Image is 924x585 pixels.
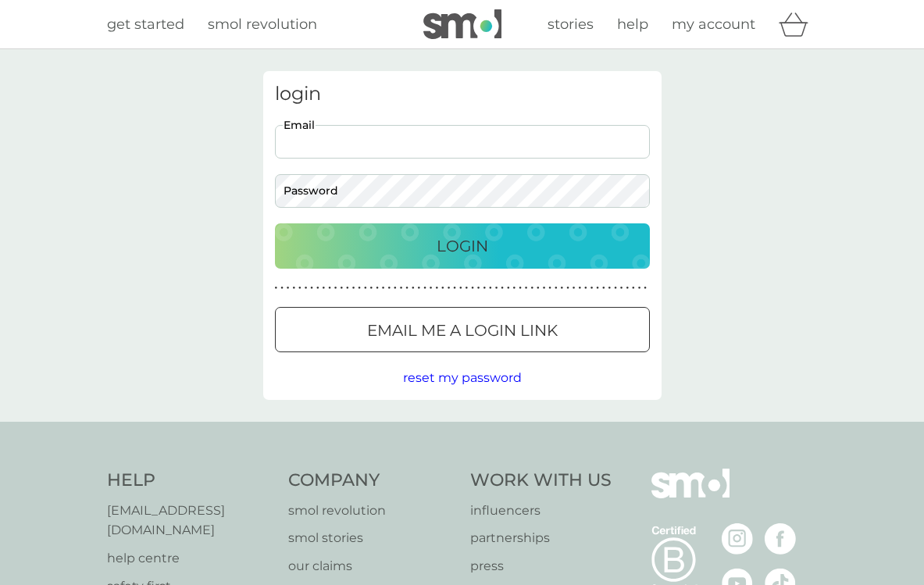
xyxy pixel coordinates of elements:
p: ● [400,284,403,292]
p: ● [287,284,290,292]
p: ● [358,284,361,292]
p: ● [602,284,605,292]
p: ● [448,284,451,292]
p: ● [548,284,551,292]
a: our claims [288,556,455,576]
p: ● [632,284,635,292]
button: Email me a login link [275,307,650,352]
span: my account [672,16,755,33]
span: reset my password [403,370,522,385]
p: ● [430,284,433,292]
p: ● [644,284,647,292]
p: ● [614,284,617,292]
p: ● [275,284,278,292]
p: ● [387,284,391,292]
p: ● [573,284,576,292]
p: ● [292,284,295,292]
span: help [617,16,648,33]
a: smol stories [288,528,455,548]
p: ● [578,284,581,292]
img: visit the smol Facebook page [765,523,796,555]
p: ● [346,284,349,292]
a: influencers [470,501,612,521]
span: get started [107,16,184,33]
p: ● [435,284,438,292]
p: ● [441,284,444,292]
img: smol [651,469,730,522]
p: ● [423,284,426,292]
p: ● [352,284,355,292]
p: ● [483,284,486,292]
a: press [470,556,612,576]
p: ● [566,284,569,292]
a: get started [107,13,184,36]
p: ● [555,284,558,292]
button: Login [275,223,650,269]
p: ● [477,284,480,292]
p: ● [626,284,629,292]
p: ● [298,284,301,292]
p: ● [530,284,533,292]
p: ● [584,284,587,292]
p: ● [501,284,504,292]
p: ● [561,284,564,292]
button: reset my password [403,368,522,388]
p: ● [471,284,474,292]
p: ● [495,284,498,292]
p: ● [507,284,510,292]
a: help [617,13,648,36]
p: ● [394,284,397,292]
a: my account [672,13,755,36]
a: stories [548,13,594,36]
span: stories [548,16,594,33]
p: ● [370,284,373,292]
p: ● [376,284,379,292]
p: ● [323,284,326,292]
p: ● [596,284,599,292]
p: ● [525,284,528,292]
p: ● [412,284,415,292]
p: ● [364,284,367,292]
img: visit the smol Instagram page [722,523,753,555]
p: ● [334,284,337,292]
p: ● [620,284,623,292]
a: partnerships [470,528,612,548]
p: ● [310,284,313,292]
p: help centre [107,548,273,569]
h4: Company [288,469,455,493]
a: smol revolution [288,501,455,521]
p: ● [405,284,408,292]
p: ● [513,284,516,292]
p: ● [316,284,319,292]
p: ● [328,284,331,292]
h4: Work With Us [470,469,612,493]
p: ● [638,284,641,292]
p: ● [489,284,492,292]
img: smol [423,9,501,39]
p: ● [519,284,522,292]
span: smol revolution [208,16,317,33]
p: ● [459,284,462,292]
p: Email me a login link [367,318,558,343]
p: ● [418,284,421,292]
p: ● [537,284,540,292]
p: Login [437,234,488,259]
a: smol revolution [208,13,317,36]
a: [EMAIL_ADDRESS][DOMAIN_NAME] [107,501,273,540]
p: ● [543,284,546,292]
p: ● [453,284,456,292]
h4: Help [107,469,273,493]
div: basket [779,9,818,40]
p: ● [382,284,385,292]
p: ● [608,284,612,292]
p: ● [280,284,284,292]
p: ● [466,284,469,292]
p: ● [590,284,594,292]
